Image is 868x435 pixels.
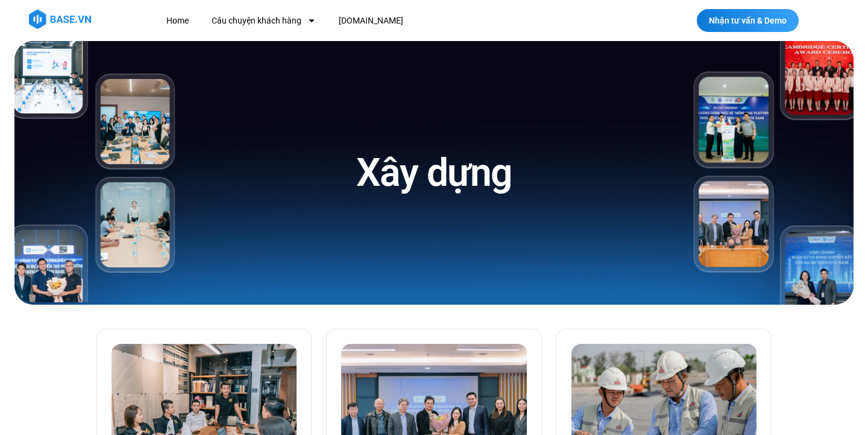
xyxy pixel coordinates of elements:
[203,10,325,32] a: Câu chuyện khách hàng
[697,9,799,32] a: Nhận tư vấn & Demo
[330,10,412,32] a: [DOMAIN_NAME]
[157,10,198,32] a: Home
[356,148,512,198] h1: Xây dựng
[709,16,787,25] span: Nhận tư vấn & Demo
[157,10,620,32] nav: Menu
